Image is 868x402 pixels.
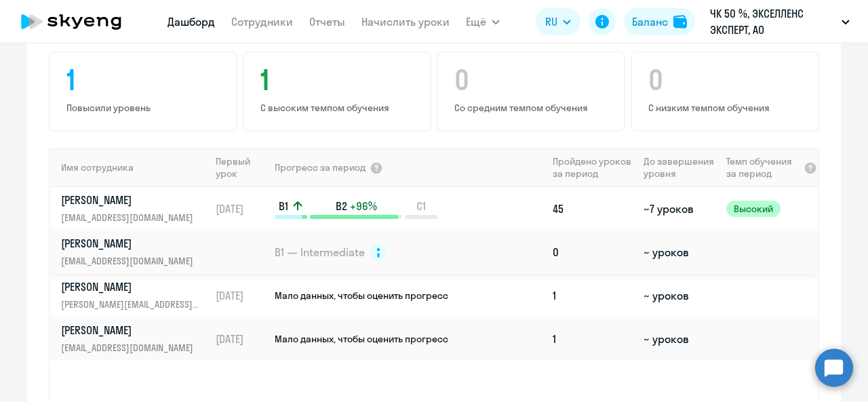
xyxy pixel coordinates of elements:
[260,64,418,96] h4: 1
[638,187,720,230] td: ~7 уроков
[275,161,366,174] span: Прогресс за период
[167,15,215,28] a: Дашборд
[279,199,288,214] span: B1
[547,317,638,361] td: 1
[545,14,557,30] span: RU
[350,199,377,214] span: +96%
[61,279,201,294] p: [PERSON_NAME]
[726,155,800,180] span: Темп обучения за период
[210,148,273,187] th: Первый урок
[61,323,201,338] p: [PERSON_NAME]
[61,236,210,268] a: [PERSON_NAME][EMAIL_ADDRESS][DOMAIN_NAME]
[50,148,210,187] th: Имя сотрудника
[632,14,668,30] div: Баланс
[547,187,638,230] td: 45
[547,148,638,187] th: Пройдено уроков за период
[61,279,210,312] a: [PERSON_NAME][PERSON_NAME][EMAIL_ADDRESS][DOMAIN_NAME]
[703,5,856,38] button: ЧК 50 %, ЭКСЕЛЛЕНС ЭКСПЕРТ, АО
[466,8,500,35] button: Ещё
[309,15,345,28] a: Отчеты
[361,15,450,28] a: Начислить уроки
[61,297,201,312] p: [PERSON_NAME][EMAIL_ADDRESS][DOMAIN_NAME]
[547,230,638,274] td: 0
[61,323,210,355] a: [PERSON_NAME][EMAIL_ADDRESS][DOMAIN_NAME]
[61,193,210,225] a: [PERSON_NAME][EMAIL_ADDRESS][DOMAIN_NAME]
[726,201,781,217] span: Высокий
[210,317,273,361] td: [DATE]
[61,340,201,355] p: [EMAIL_ADDRESS][DOMAIN_NAME]
[231,15,293,28] a: Сотрудники
[61,236,201,251] p: [PERSON_NAME]
[624,8,695,35] button: Балансbalance
[638,317,720,361] td: ~ уроков
[466,14,486,30] span: Ещё
[210,274,273,317] td: [DATE]
[638,148,720,187] th: До завершения уровня
[210,187,273,230] td: [DATE]
[710,5,836,38] p: ЧК 50 %, ЭКСЕЛЛЕНС ЭКСПЕРТ, АО
[638,230,720,274] td: ~ уроков
[275,245,365,260] span: B1 — Intermediate
[275,289,448,302] span: Мало данных, чтобы оценить прогресс
[336,199,347,214] span: B2
[638,274,720,317] td: ~ уроков
[66,102,224,114] p: Повысили уровень
[547,274,638,317] td: 1
[260,102,418,114] p: С высоким темпом обучения
[275,333,448,345] span: Мало данных, чтобы оценить прогресс
[61,193,201,207] p: [PERSON_NAME]
[416,199,426,214] span: C1
[61,210,201,225] p: [EMAIL_ADDRESS][DOMAIN_NAME]
[66,64,224,96] h4: 1
[536,8,580,35] button: RU
[673,15,687,28] img: balance
[61,254,201,268] p: [EMAIL_ADDRESS][DOMAIN_NAME]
